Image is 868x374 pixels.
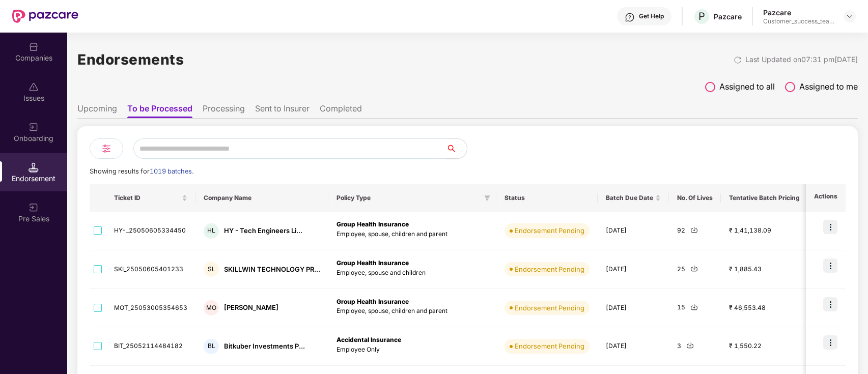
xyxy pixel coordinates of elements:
[29,203,39,213] img: svg+xml;base64,PHN2ZyB3aWR0aD0iMjAiIGhlaWdodD0iMjAiIHZpZXdCb3g9IjAgMCAyMCAyMCIgZmlsbD0ibm9uZSIgeG...
[195,184,328,212] th: Company Name
[823,335,837,350] img: icon
[337,194,480,202] span: Policy Type
[639,12,664,20] div: Get Help
[224,265,320,274] div: SKILLWIN TECHNOLOGY PR...
[106,327,195,366] td: BIT_25052114484182
[763,17,834,25] div: Customer_success_team_lead
[114,194,180,202] span: Ticket ID
[337,336,401,343] b: Accidental Insurance
[204,339,219,354] div: BL
[106,184,195,212] th: Ticket ID
[29,82,39,92] img: svg+xml;base64,PHN2ZyBpZD0iSXNzdWVzX2Rpc2FibGVkIiB4bWxucz0iaHR0cDovL3d3dy53My5vcmcvMjAwMC9zdmciIH...
[29,122,39,132] img: svg+xml;base64,PHN2ZyB3aWR0aD0iMjAiIGhlaWdodD0iMjAiIHZpZXdCb3g9IjAgMCAyMCAyMCIgZmlsbD0ibm9uZSIgeG...
[337,229,488,239] p: Employee, spouse, children and parent
[677,265,713,274] div: 25
[150,167,193,175] span: 1019 batches.
[669,184,721,212] th: No. Of Lives
[763,8,834,17] div: Pazcare
[446,138,467,159] button: search
[721,250,808,289] td: ₹ 1,885.43
[515,303,584,313] div: Endorsement Pending
[496,184,598,212] th: Status
[12,10,78,23] img: New Pazcare Logo
[698,10,705,22] span: P
[598,250,669,289] td: [DATE]
[734,56,742,64] img: svg+xml;base64,PHN2ZyBpZD0iUmVsb2FkLTMyeDMyIiB4bWxucz0iaHR0cDovL3d3dy53My5vcmcvMjAwMC9zdmciIHdpZH...
[337,220,409,228] b: Group Health Insurance
[106,212,195,250] td: HY-_25050605334450
[337,298,409,305] b: Group Health Insurance
[77,48,184,71] h1: Endorsements
[515,225,584,236] div: Endorsement Pending
[714,12,742,21] div: Pazcare
[799,80,858,93] span: Assigned to me
[77,103,117,118] li: Upcoming
[100,142,113,155] img: svg+xml;base64,PHN2ZyB4bWxucz0iaHR0cDovL3d3dy53My5vcmcvMjAwMC9zdmciIHdpZHRoPSIyNCIgaGVpZ2h0PSIyNC...
[721,327,808,366] td: ₹ 1,550.22
[823,297,837,311] img: icon
[719,80,775,93] span: Assigned to all
[203,103,245,118] li: Processing
[823,220,837,234] img: icon
[598,327,669,366] td: [DATE]
[677,303,713,312] div: 15
[482,192,492,204] span: filter
[598,212,669,250] td: [DATE]
[690,265,698,272] img: svg+xml;base64,PHN2ZyBpZD0iRG93bmxvYWQtMjR4MjQiIHhtbG5zPSJodHRwOi8vd3d3LnczLm9yZy8yMDAwL3N2ZyIgd2...
[806,184,846,212] th: Actions
[606,194,653,202] span: Batch Due Date
[677,226,713,236] div: 92
[690,303,698,311] img: svg+xml;base64,PHN2ZyBpZD0iRG93bmxvYWQtMjR4MjQiIHhtbG5zPSJodHRwOi8vd3d3LnczLm9yZy8yMDAwL3N2ZyIgd2...
[625,12,635,22] img: svg+xml;base64,PHN2ZyBpZD0iSGVscC0zMngzMiIgeG1sbnM9Imh0dHA6Ly93d3cudzMub3JnLzIwMDAvc3ZnIiB3aWR0aD...
[204,262,219,277] div: SL
[823,258,837,273] img: icon
[721,212,808,250] td: ₹ 1,41,138.09
[224,303,278,312] div: [PERSON_NAME]
[745,54,858,65] div: Last Updated on 07:31 pm[DATE]
[204,223,219,239] div: HL
[721,184,808,212] th: Tentative Batch Pricing
[204,300,219,315] div: MO
[224,341,305,351] div: Bitkuber Investments P...
[90,167,193,175] span: Showing results for
[515,341,584,351] div: Endorsement Pending
[846,12,854,20] img: svg+xml;base64,PHN2ZyBpZD0iRHJvcGRvd24tMzJ4MzIiIHhtbG5zPSJodHRwOi8vd3d3LnczLm9yZy8yMDAwL3N2ZyIgd2...
[598,289,669,328] td: [DATE]
[255,103,310,118] li: Sent to Insurer
[515,264,584,274] div: Endorsement Pending
[337,259,409,267] b: Group Health Insurance
[337,268,488,278] p: Employee, spouse and children
[337,306,488,316] p: Employee, spouse, children and parent
[29,162,39,172] img: svg+xml;base64,PHN2ZyB3aWR0aD0iMTQuNSIgaGVpZ2h0PSIxNC41IiB2aWV3Qm94PSIwIDAgMTYgMTYiIGZpbGw9Im5vbm...
[106,289,195,328] td: MOT_25053005354653
[29,42,39,52] img: svg+xml;base64,PHN2ZyBpZD0iQ29tcGFuaWVzIiB4bWxucz0iaHR0cDovL3d3dy53My5vcmcvMjAwMC9zdmciIHdpZHRoPS...
[677,341,713,351] div: 3
[690,226,698,234] img: svg+xml;base64,PHN2ZyBpZD0iRG93bmxvYWQtMjR4MjQiIHhtbG5zPSJodHRwOi8vd3d3LnczLm9yZy8yMDAwL3N2ZyIgd2...
[721,289,808,328] td: ₹ 46,553.48
[337,345,488,355] p: Employee Only
[320,103,362,118] li: Completed
[686,341,694,349] img: svg+xml;base64,PHN2ZyBpZD0iRG93bmxvYWQtMjR4MjQiIHhtbG5zPSJodHRwOi8vd3d3LnczLm9yZy8yMDAwL3N2ZyIgd2...
[484,195,490,201] span: filter
[446,145,467,153] span: search
[106,250,195,289] td: SKI_25050605401233
[127,103,192,118] li: To be Processed
[224,226,302,236] div: HY - Tech Engineers Li...
[598,184,669,212] th: Batch Due Date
